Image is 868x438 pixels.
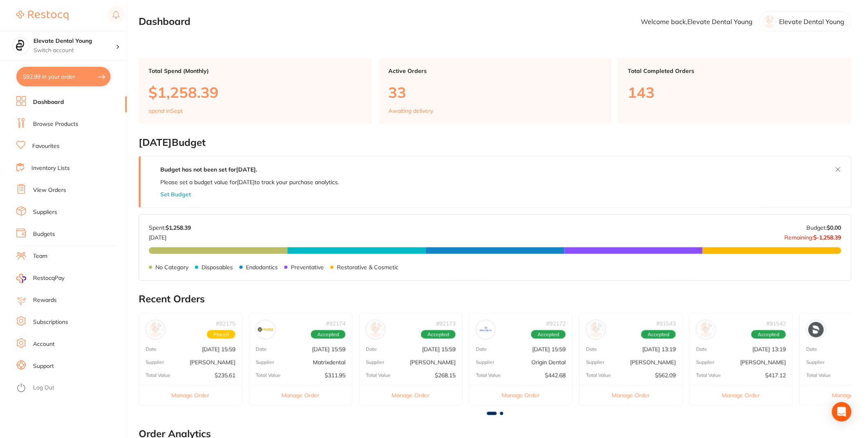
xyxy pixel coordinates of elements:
[586,359,604,365] p: Supplier
[808,322,824,337] img: Dentsply Sirona
[139,293,852,305] h2: Recent Orders
[326,320,345,327] p: # 92174
[149,225,191,231] p: Spent:
[148,108,183,114] p: spend in Sept
[478,322,494,337] img: Origin Dental
[807,225,841,231] p: Budget:
[476,359,494,365] p: Supplier
[532,346,566,352] p: [DATE] 15:59
[476,372,501,378] p: Total Value
[436,320,456,327] p: # 92173
[256,359,274,365] p: Supplier
[33,98,64,106] a: Dashboard
[435,372,456,379] p: $268.15
[368,322,383,337] img: Adam Dental
[148,84,362,101] p: $1,258.39
[785,231,841,241] p: Remaining:
[806,346,817,352] p: Date
[207,330,235,339] span: Placed
[641,330,676,339] span: Accepted
[190,359,235,365] p: [PERSON_NAME]
[146,359,164,365] p: Supplier
[740,359,786,365] p: [PERSON_NAME]
[337,264,399,270] p: Restorative & Cosmetic
[31,164,70,172] a: Inventory Lists
[642,346,676,352] p: [DATE] 13:19
[291,264,324,270] p: Preventative
[139,385,242,405] button: Manage Order
[256,372,281,378] p: Total Value
[166,224,191,231] strong: $1,258.39
[139,16,190,27] h2: Dashboard
[766,320,786,327] p: # 91542
[628,68,842,74] p: Total Completed Orders
[628,84,842,101] p: 143
[469,385,572,405] button: Manage Order
[16,274,64,283] a: RestocqPay
[696,346,707,352] p: Date
[139,58,372,124] a: Total Spend (Monthly)$1,258.39spend inSept
[33,318,68,326] a: Subscriptions
[216,320,235,327] p: # 92175
[618,58,852,124] a: Total Completed Orders143
[421,330,456,339] span: Accepted
[806,372,831,378] p: Total Value
[476,346,487,352] p: Date
[33,296,57,304] a: Rewards
[32,142,60,150] a: Favourites
[215,372,235,379] p: $235.61
[146,372,170,378] p: Total Value
[388,108,433,114] p: Awaiting delivery
[313,359,345,365] p: Matrixdental
[33,362,54,370] a: Support
[160,179,339,185] p: Please set a budget value for [DATE] to track your purchase analytics.
[160,191,191,198] button: Set Budget
[806,359,825,365] p: Supplier
[696,372,721,378] p: Total Value
[33,37,116,45] h4: Elevate Dental Young
[641,18,753,25] p: Welcome back, Elevate Dental Young
[33,340,55,348] a: Account
[630,359,676,365] p: [PERSON_NAME]
[33,120,78,128] a: Browse Products
[33,230,55,238] a: Budgets
[33,252,47,260] a: Team
[422,346,456,352] p: [DATE] 15:59
[531,359,566,365] p: Origin Dental
[146,346,157,352] p: Date
[16,6,69,25] a: Restocq Logo
[366,372,391,378] p: Total Value
[33,274,64,282] span: RestocqPay
[155,264,188,270] p: No Category
[311,330,345,339] span: Accepted
[258,322,273,337] img: Matrixdental
[588,322,604,337] img: Henry Schein Halas
[580,385,682,405] button: Manage Order
[753,346,786,352] p: [DATE] 13:19
[388,84,602,101] p: 33
[16,67,111,86] button: $92.99 in your order
[545,372,566,379] p: $442.68
[139,137,852,148] h2: [DATE] Budget
[546,320,566,327] p: # 92172
[779,18,845,25] p: Elevate Dental Young
[690,385,793,405] button: Manage Order
[379,58,612,124] a: Active Orders33Awaiting delivery
[531,330,566,339] span: Accepted
[246,264,278,270] p: Endodontics
[814,234,841,241] strong: $-1,258.39
[410,359,456,365] p: [PERSON_NAME]
[765,372,786,379] p: $417.12
[16,11,69,20] img: Restocq Logo
[16,382,124,395] button: Log Out
[202,346,235,352] p: [DATE] 15:59
[249,385,352,405] button: Manage Order
[33,208,57,216] a: Suppliers
[366,359,384,365] p: Supplier
[33,384,54,392] a: Log Out
[366,346,377,352] p: Date
[388,68,602,74] p: Active Orders
[13,37,29,54] img: Elevate Dental Young
[586,346,597,352] p: Date
[698,322,714,337] img: Adam Dental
